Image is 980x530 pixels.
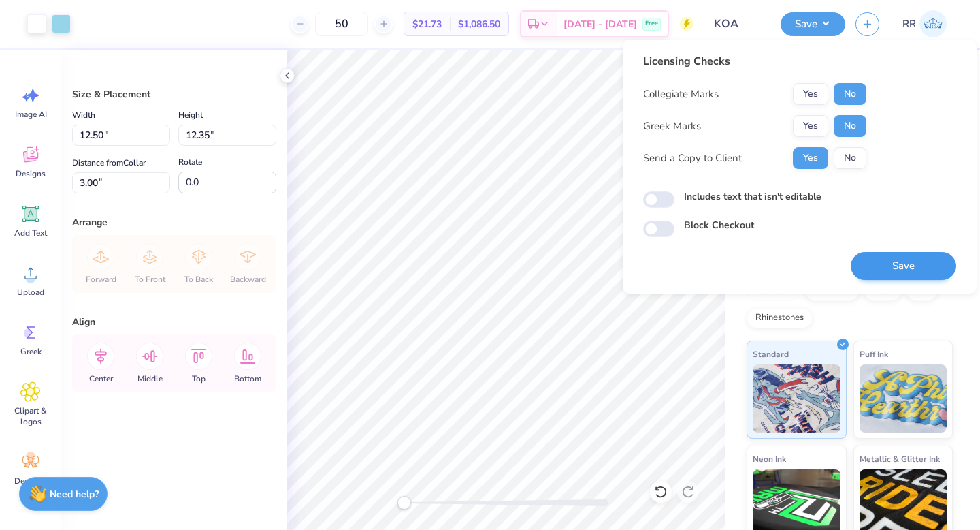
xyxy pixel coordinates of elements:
[397,496,411,510] div: Accessibility label
[753,452,786,466] span: Neon Ink
[17,287,44,298] span: Upload
[563,17,637,31] span: [DATE] - [DATE]
[684,218,754,232] label: Block Checkout
[753,347,789,361] span: Standard
[72,107,95,123] label: Width
[834,83,866,105] button: No
[645,19,658,29] span: Free
[747,308,813,328] div: Rhinestones
[16,168,46,179] span: Designs
[902,16,916,32] span: RR
[315,12,368,36] input: – –
[412,17,442,31] span: $21.73
[704,10,770,37] input: Untitled Design
[137,373,163,384] span: Middle
[781,12,845,36] button: Save
[834,115,866,137] button: No
[860,452,940,466] span: Metallic & Glitter Ink
[793,83,828,105] button: Yes
[14,476,47,486] span: Decorate
[860,364,947,433] img: Puff Ink
[896,10,953,37] a: RR
[72,315,276,329] div: Align
[793,147,828,169] button: Yes
[753,364,840,433] img: Standard
[793,115,828,137] button: Yes
[458,17,500,31] span: $1,086.50
[834,147,866,169] button: No
[72,87,276,102] div: Size & Placement
[14,228,47,238] span: Add Text
[234,373,261,384] span: Bottom
[8,405,53,427] span: Clipart & logos
[15,109,47,120] span: Image AI
[50,488,99,501] strong: Need help?
[851,252,956,280] button: Save
[860,347,888,361] span: Puff Ink
[89,373,113,384] span: Center
[643,151,742,166] div: Send a Copy to Client
[72,215,276,230] div: Arrange
[643,53,866,69] div: Licensing Checks
[684,189,821,204] label: Includes text that isn't editable
[192,373,206,384] span: Top
[643,87,719,102] div: Collegiate Marks
[178,154,202,170] label: Rotate
[178,107,203,123] label: Height
[643,119,701,134] div: Greek Marks
[20,346,42,357] span: Greek
[919,10,947,37] img: Rigil Kent Ricardo
[72,155,146,171] label: Distance from Collar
